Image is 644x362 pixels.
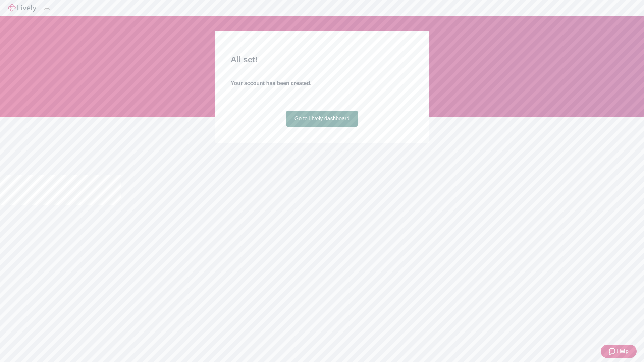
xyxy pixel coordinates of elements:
[231,79,413,87] h4: Your account has been created.
[286,111,358,127] a: Go to Lively dashboard
[8,4,36,12] img: Lively
[44,8,50,10] button: Log out
[609,347,617,355] svg: Zendesk support icon
[231,54,413,66] h2: All set!
[601,345,637,358] button: Zendesk support iconHelp
[617,347,629,355] span: Help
